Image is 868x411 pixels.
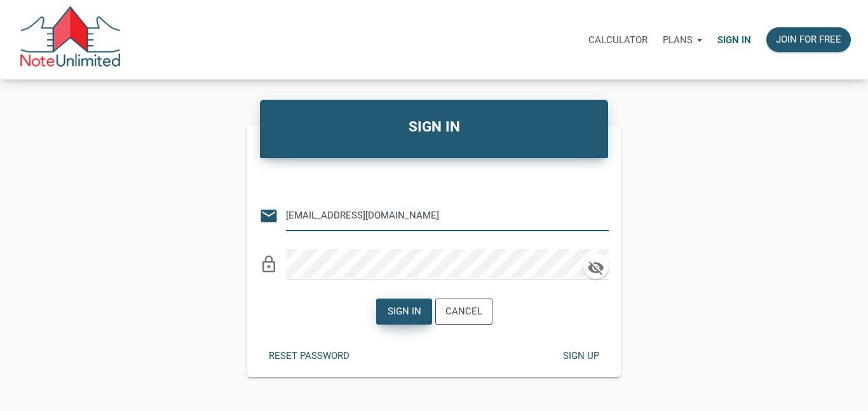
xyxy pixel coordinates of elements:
[259,206,278,226] i: email
[259,255,278,274] i: lock_outline
[376,299,432,325] button: Sign in
[269,349,349,363] div: Reset password
[663,34,693,46] p: Plans
[445,304,482,319] div: Cancel
[553,344,609,368] button: Sign up
[717,34,751,46] p: Sign in
[655,21,710,59] button: Plans
[19,6,121,73] img: NoteUnlimited
[655,20,710,60] a: Plans
[387,304,421,319] div: Sign in
[563,349,599,363] div: Sign up
[588,34,648,46] p: Calculator
[435,299,492,325] button: Cancel
[259,344,359,368] button: Reset password
[766,27,851,52] button: Join for free
[286,201,590,229] input: Email
[710,20,759,60] a: Sign in
[269,116,599,138] h4: SIGN IN
[759,20,858,60] a: Join for free
[581,20,655,60] a: Calculator
[776,32,841,47] div: Join for free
